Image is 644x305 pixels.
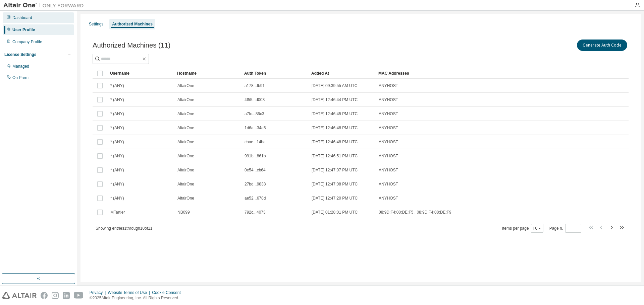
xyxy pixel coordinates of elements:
[378,68,558,79] div: MAC Addresses
[533,226,542,231] button: 10
[4,52,36,57] div: License Settings
[379,196,398,201] span: ANYHOST
[112,21,153,27] div: Authorized Machines
[245,153,266,159] span: 991b...861b
[41,292,48,299] img: facebook.svg
[12,27,35,32] div: User Profile
[177,111,194,117] span: AltairOne
[110,167,124,173] span: * (ANY)
[89,21,103,27] div: Settings
[177,97,194,102] span: AltairOne
[312,210,358,215] span: [DATE] 01:28:01 PM UTC
[245,210,266,215] span: 792c...4073
[177,139,194,145] span: AltairOne
[110,196,124,201] span: * (ANY)
[245,167,266,173] span: 0e54...cb64
[379,139,398,145] span: ANYHOST
[177,167,194,173] span: AltairOne
[2,292,37,299] img: altair_logo.svg
[12,39,42,45] div: Company Profile
[110,139,124,145] span: * (ANY)
[177,153,194,159] span: AltairOne
[177,83,194,88] span: AltairOne
[245,83,265,88] span: a178...fb91
[110,97,124,102] span: * (ANY)
[110,83,124,88] span: * (ANY)
[152,290,184,295] div: Cookie Consent
[177,210,190,215] span: NB099
[177,125,194,131] span: AltairOne
[549,224,581,233] span: Page n.
[245,181,266,187] span: 27bd...9838
[90,295,185,301] p: © 2025 Altair Engineering, Inc. All Rights Reserved.
[577,40,627,51] button: Generate Auth Code
[110,153,124,159] span: * (ANY)
[12,75,29,80] div: On Prem
[245,97,265,102] span: 4f55...d003
[110,210,125,215] span: MTartler
[379,111,398,117] span: ANYHOST
[177,68,239,79] div: Hostname
[379,167,398,173] span: ANYHOST
[108,290,152,295] div: Website Terms of Use
[96,226,153,231] span: Showing entries 1 through 10 of 11
[245,139,266,145] span: cbae...14ba
[312,139,358,145] span: [DATE] 12:46:48 PM UTC
[90,290,108,295] div: Privacy
[245,111,264,117] span: a7fc...86c3
[110,181,124,187] span: * (ANY)
[379,83,398,88] span: ANYHOST
[12,15,32,20] div: Dashboard
[110,111,124,117] span: * (ANY)
[379,210,451,215] span: 08:9D:F4:08:DE:F5 , 08:9D:F4:08:DE:F9
[312,196,358,201] span: [DATE] 12:47:20 PM UTC
[312,181,358,187] span: [DATE] 12:47:08 PM UTC
[312,167,358,173] span: [DATE] 12:47:07 PM UTC
[379,125,398,131] span: ANYHOST
[312,83,358,88] span: [DATE] 09:39:55 AM UTC
[177,196,194,201] span: AltairOne
[502,224,543,233] span: Items per page
[177,181,194,187] span: AltairOne
[63,292,70,299] img: linkedin.svg
[312,97,358,102] span: [DATE] 12:46:44 PM UTC
[3,2,87,9] img: Altair One
[244,68,306,79] div: Auth Token
[312,125,358,131] span: [DATE] 12:46:48 PM UTC
[93,42,170,49] span: Authorized Machines (11)
[312,111,358,117] span: [DATE] 12:46:45 PM UTC
[379,181,398,187] span: ANYHOST
[12,64,29,69] div: Managed
[110,68,172,79] div: Username
[311,68,373,79] div: Added At
[52,292,59,299] img: instagram.svg
[245,125,266,131] span: 1d6a...34a5
[245,196,266,201] span: ae52...678d
[312,153,358,159] span: [DATE] 12:46:51 PM UTC
[379,97,398,102] span: ANYHOST
[74,292,84,299] img: youtube.svg
[110,125,124,131] span: * (ANY)
[379,153,398,159] span: ANYHOST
